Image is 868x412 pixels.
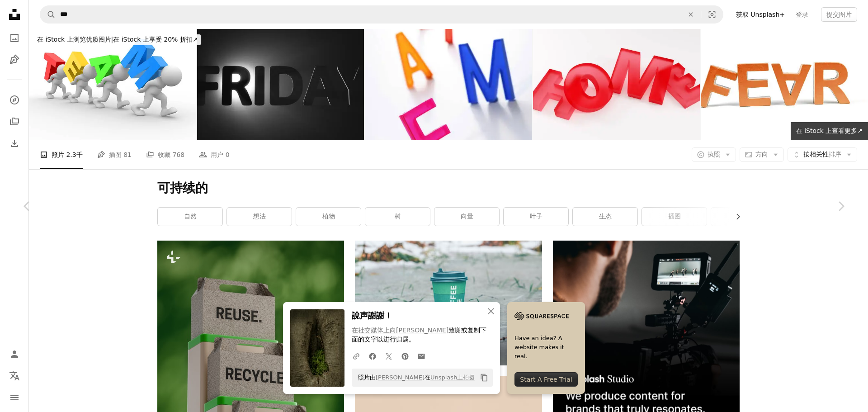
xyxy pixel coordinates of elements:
[364,347,381,365] a: 在 Facebook 上分享
[109,151,122,158] font: 插图
[158,208,222,226] a: 自然
[211,151,223,158] font: 用户
[397,347,413,365] a: 在 Pinterest 上分享
[227,208,292,226] a: 想法
[157,377,344,385] a: 一叠三个写着“重复使用”、“回收利用”和“重复使用”的盒子
[425,374,430,381] font: 在
[199,140,229,169] a: 用户 0
[599,213,612,220] font: 生态
[352,311,392,320] font: 說声謝謝！
[476,370,492,385] button: 复制到剪贴板
[40,6,56,23] button: 搜索 Unsplash
[29,29,196,140] img: 团队合作
[5,367,24,385] button: 语言
[514,334,578,361] span: Have an idea? A website makes it real.
[111,36,113,43] font: |
[296,208,361,226] a: 植物
[701,29,868,140] img: 恐惧——让你失去理智
[352,327,486,343] font: 或复制下面的文字以进行归属。
[788,147,857,162] button: 按相关性排序
[692,147,736,162] button: 执照
[146,140,184,169] a: 收藏 768
[736,11,785,18] font: 获取 Unsplash+
[413,347,429,365] a: 通过电子邮件分享
[668,213,681,220] font: 插图
[376,374,425,381] a: [PERSON_NAME]
[681,6,701,23] button: 清除
[184,213,197,220] font: 自然
[193,36,198,43] font: ↗
[5,345,24,363] a: 登录 / 注册
[507,302,585,394] a: Have an idea? A website makes it real.Start A Free Trial
[514,309,569,323] img: file-1705255347840-230a6ab5bca9image
[701,6,723,23] button: 视觉搜索
[5,29,24,47] a: 照片
[461,213,473,220] font: 向量
[40,5,723,24] form: 在全站范围内查找视觉效果
[514,372,578,387] div: Start A Free Trial
[172,151,184,158] font: 768
[197,29,364,140] img: 黑色星期五抽象插图。聚光灯下的文字。
[365,29,532,140] img: 字母表
[755,151,768,158] font: 方向
[708,151,720,158] font: 执照
[5,388,24,407] button: 菜单
[430,374,475,381] a: Unsplash上拍摄
[434,208,499,226] a: 向量
[730,208,740,226] button: 向右滚动列表
[123,151,132,158] font: 81
[5,91,24,109] a: 探索
[829,151,841,158] font: 排序
[821,7,857,22] button: 提交图片
[37,36,111,43] font: 在 iStock 上浏览优质图片
[253,213,266,220] font: 想法
[790,7,814,22] a: 登录
[113,36,193,43] font: 在 iStock 上享受 20% 折扣
[857,127,863,134] font: ↗
[322,213,335,220] font: 植物
[157,180,208,195] font: 可持续的
[358,374,376,381] font: 照片由
[355,299,542,307] a: 桌上放着一杯咖啡
[97,140,132,169] a: 插图 81
[5,113,24,131] a: 收藏
[504,208,568,226] a: 叶子
[381,347,397,365] a: 在 Twitter 上分享
[791,122,868,140] a: 在 iStock 上查看更多↗
[5,134,24,152] a: 下载历史记录
[29,29,206,51] a: 在 iStock 上浏览优质图片|在 iStock 上享受 20% 折扣↗
[448,327,461,334] font: 致谢
[796,11,808,18] font: 登录
[355,241,542,365] img: 桌上放着一杯咖啡
[158,151,170,158] font: 收藏
[803,151,829,158] font: 按相关性
[226,151,230,158] font: 0
[796,127,858,134] font: 在 iStock 上查看更多
[740,147,784,162] button: 方向
[395,213,401,220] font: 树
[731,7,790,22] a: 获取 Unsplash+
[826,11,852,18] font: 提交图片
[365,208,430,226] a: 树
[814,163,868,250] a: 下一个
[530,213,542,220] font: 叶子
[573,208,637,226] a: 生态
[642,208,707,226] a: 插图
[533,29,700,140] img: 灰色讲台上的豪华玻璃红色铭文家居，柔和的灯光，正面光滑的背景，3D 渲染
[5,51,24,69] a: 插图
[352,327,448,334] a: 在社交媒体上向[PERSON_NAME]
[711,208,776,226] a: 绿色的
